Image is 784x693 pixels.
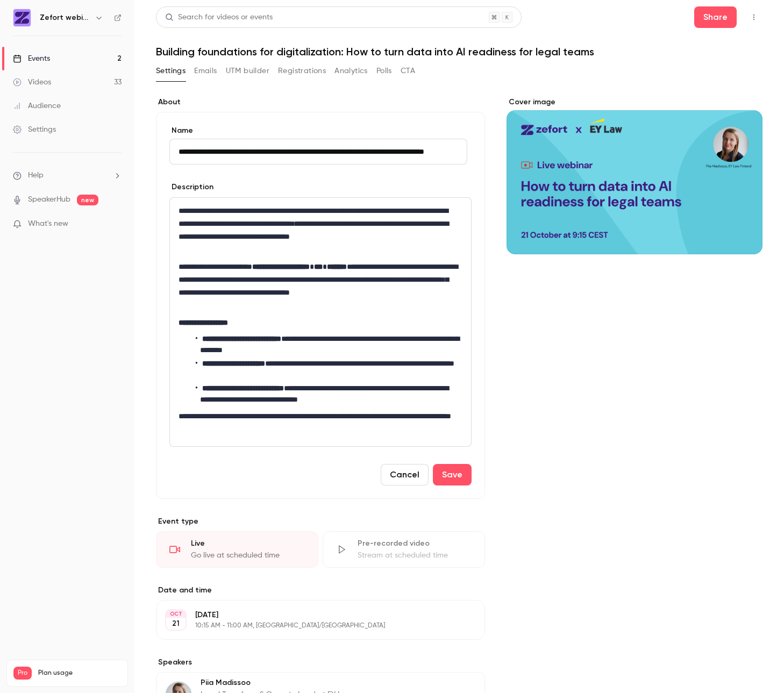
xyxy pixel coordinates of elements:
[156,62,186,80] button: Settings
[13,53,50,64] div: Events
[376,62,392,80] button: Polls
[40,12,90,23] h6: Zefort webinars
[433,464,472,485] button: Save
[28,194,70,205] a: SpeakerHub
[226,62,269,80] button: UTM builder
[13,667,32,680] span: Pro
[381,464,429,485] button: Cancel
[156,531,318,568] div: LiveGo live at scheduled time
[156,657,485,668] label: Speakers
[170,198,471,446] div: editor
[507,97,762,254] section: Cover image
[13,9,31,26] img: Zefort webinars
[194,62,217,80] button: Emails
[156,45,762,58] h1: Building foundations for digitalization: How to turn data into AI readiness for legal teams
[28,170,44,181] span: Help
[156,516,485,527] p: Event type
[172,618,180,629] p: 21
[13,170,122,181] li: help-dropdown-opener
[13,77,51,88] div: Videos
[401,62,415,80] button: CTA
[38,669,121,677] span: Plan usage
[195,610,428,620] p: [DATE]
[13,124,56,135] div: Settings
[13,101,61,111] div: Audience
[201,677,415,688] p: Piia Madissoo
[166,610,186,618] div: OCT
[28,218,68,230] span: What's new
[278,62,326,80] button: Registrations
[165,12,273,23] div: Search for videos or events
[156,97,485,108] label: About
[77,195,98,205] span: new
[156,585,485,596] label: Date and time
[507,97,762,108] label: Cover image
[191,550,305,561] div: Go live at scheduled time
[323,531,485,568] div: Pre-recorded videoStream at scheduled time
[358,550,472,561] div: Stream at scheduled time
[169,125,472,136] label: Name
[109,219,122,229] iframe: Noticeable Trigger
[191,538,305,549] div: Live
[169,182,213,192] label: Description
[195,621,428,630] p: 10:15 AM - 11:00 AM, [GEOGRAPHIC_DATA]/[GEOGRAPHIC_DATA]
[694,6,737,28] button: Share
[358,538,472,549] div: Pre-recorded video
[169,197,472,447] section: description
[334,62,368,80] button: Analytics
